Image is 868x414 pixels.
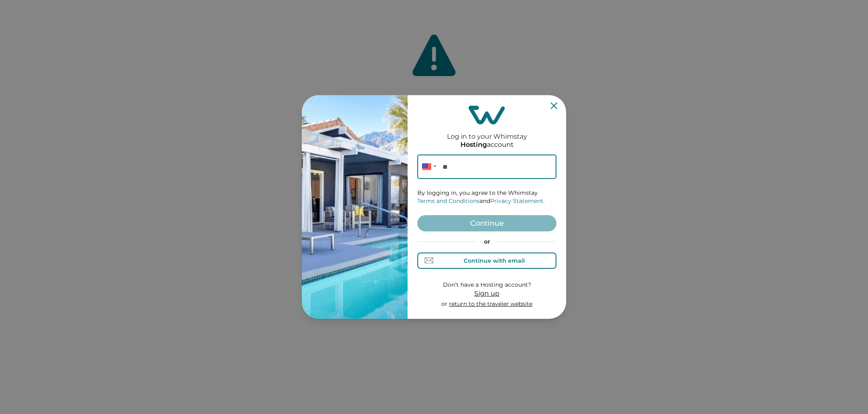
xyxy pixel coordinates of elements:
[302,95,408,319] img: auth-banner
[417,197,480,205] a: Terms and Conditions
[551,102,557,109] button: Close
[441,281,532,289] p: Don’t have a Hosting account?
[417,238,556,246] p: or
[460,141,514,149] p: account
[460,141,487,149] p: Hosting
[474,290,499,297] span: Sign up
[464,257,525,264] div: Continue with email
[417,189,556,205] p: By logging in, you agree to the Whimstay and
[490,197,545,205] a: Privacy Statement.
[417,215,556,231] button: Continue
[417,253,556,269] button: Continue with email
[449,300,532,307] a: return to the traveler website
[469,106,505,124] img: login-logo
[447,124,527,140] h2: Log in to your Whimstay
[417,155,438,179] div: United States: + 1
[441,300,532,308] p: or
